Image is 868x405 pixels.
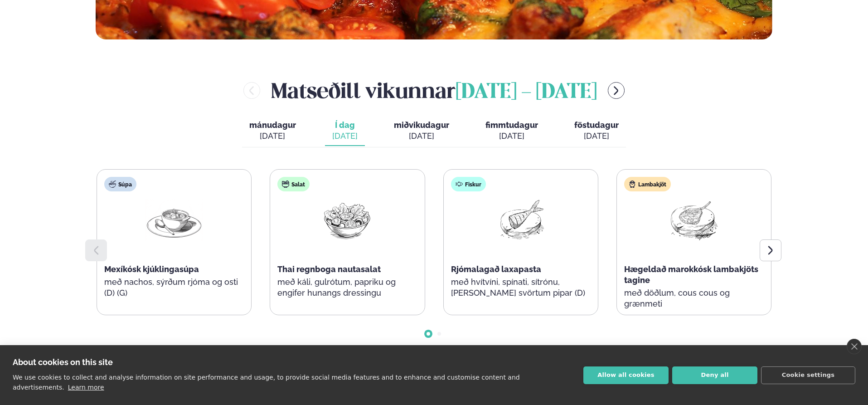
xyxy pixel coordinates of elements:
[761,366,855,384] button: Cookie settings
[567,116,626,146] button: föstudagur [DATE]
[451,277,591,298] p: með hvítvíni, spínati, sítrónu, [PERSON_NAME] svörtum pipar (D)
[249,131,296,142] div: [DATE]
[574,131,619,142] div: [DATE]
[387,116,456,146] button: miðvikudagur [DATE]
[629,181,636,188] img: Lamb.svg
[332,131,358,142] div: [DATE]
[451,264,541,274] span: Rjómalagað laxapasta
[665,199,723,241] img: Lamb-Meat.png
[672,366,757,384] button: Deny all
[608,82,625,99] button: menu-btn-right
[574,120,619,130] span: föstudagur
[332,120,358,131] span: Í dag
[583,366,669,384] button: Allow all cookies
[277,277,417,298] p: með káli, gulrótum, papriku og engifer hunangs dressingu
[394,120,449,130] span: miðvikudagur
[68,384,104,391] a: Learn more
[325,116,365,146] button: Í dag [DATE]
[394,131,449,142] div: [DATE]
[104,277,244,298] p: með nachos, sýrðum rjóma og osti (D) (G)
[13,374,520,391] p: We use cookies to collect and analyse information on site performance and usage, to provide socia...
[847,339,862,354] a: close
[318,199,376,241] img: Salad.png
[624,177,671,191] div: Lambakjöt
[451,177,486,191] div: Fiskur
[427,332,430,336] span: Go to slide 1
[271,76,597,105] h2: Matseðill vikunnar
[109,181,116,188] img: soup.svg
[243,82,260,99] button: menu-btn-left
[485,131,538,142] div: [DATE]
[104,264,199,274] span: Mexíkósk kjúklingasúpa
[492,199,550,241] img: Fish.png
[282,181,289,188] img: salad.svg
[242,116,303,146] button: mánudagur [DATE]
[478,116,545,146] button: fimmtudagur [DATE]
[437,332,441,336] span: Go to slide 2
[456,83,597,102] span: [DATE] - [DATE]
[13,357,113,367] strong: About cookies on this site
[624,264,758,285] span: Hægeldað marokkósk lambakjöts tagine
[456,181,463,188] img: fish.svg
[277,177,310,191] div: Salat
[277,264,381,274] span: Thai regnboga nautasalat
[485,120,538,130] span: fimmtudagur
[624,288,764,309] p: með döðlum, cous cous og grænmeti
[145,199,203,241] img: Soup.png
[104,177,136,191] div: Súpa
[249,120,296,130] span: mánudagur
